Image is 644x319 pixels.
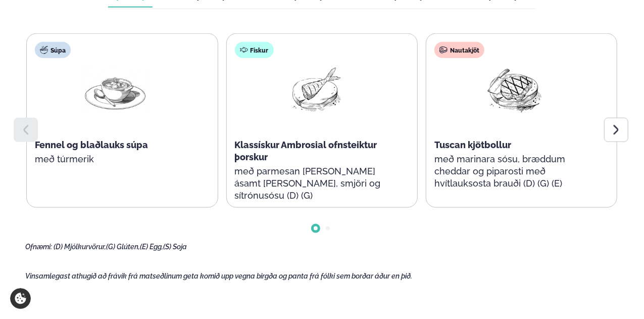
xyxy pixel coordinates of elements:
div: Nautakjöt [434,42,484,58]
img: soup.svg [40,46,48,54]
img: Soup.png [83,66,147,113]
span: Go to slide 2 [326,226,330,231]
p: með parmesan [PERSON_NAME] ásamt [PERSON_NAME], smjöri og sítrónusósu (D) (G) [235,165,395,202]
span: Vinsamlegast athugið að frávik frá matseðlinum geta komið upp vegna birgða og panta frá fólki sem... [25,272,412,280]
p: með marinara sósu, bræddum cheddar og piparosti með hvítlauksosta brauði (D) (G) (E) [434,153,595,190]
div: Fiskur [235,42,274,58]
img: beef.svg [439,46,448,54]
span: Fennel og blaðlauks súpa [35,140,148,150]
span: (G) Glúten, [106,243,140,251]
span: Tuscan kjötbollur [434,140,511,150]
img: Beef-Meat.png [482,66,547,113]
img: fish.svg [240,46,248,54]
p: með túrmerik [35,153,195,165]
div: Súpa [35,42,71,58]
span: (E) Egg, [140,243,163,251]
span: Go to slide 1 [314,226,318,231]
span: Klassískur Ambrosial ofnsteiktur þorskur [235,140,377,162]
span: (S) Soja [163,243,187,251]
span: Ofnæmi: [25,243,52,251]
a: Cookie settings [10,288,31,309]
span: (D) Mjólkurvörur, [54,243,106,251]
img: Fish.png [283,66,348,113]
